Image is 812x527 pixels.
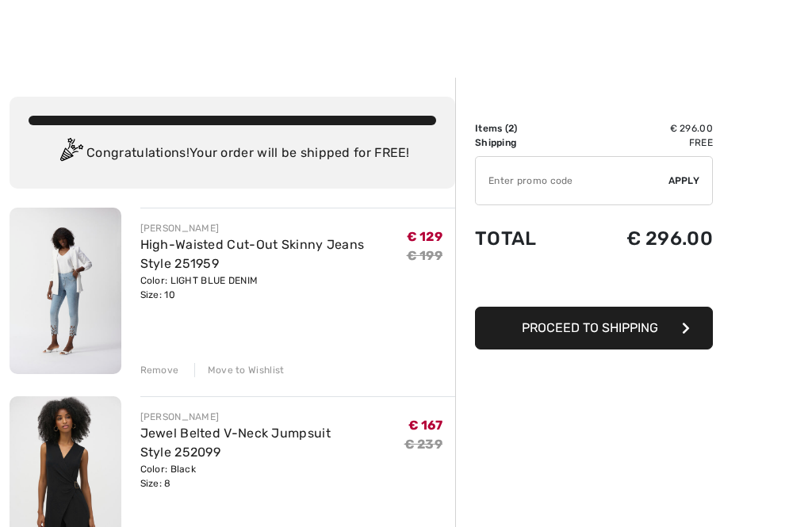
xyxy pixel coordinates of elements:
td: € 296.00 [573,212,713,265]
s: € 199 [407,248,443,263]
a: High-Waisted Cut-Out Skinny Jeans Style 251959 [140,237,365,271]
a: Jewel Belted V-Neck Jumpsuit Style 252099 [140,426,331,460]
td: Total [475,212,573,265]
span: 2 [508,123,514,134]
img: High-Waisted Cut-Out Skinny Jeans Style 251959 [10,208,121,374]
span: € 167 [408,418,443,433]
div: Move to Wishlist [194,363,285,377]
td: Shipping [475,136,573,150]
img: Congratulation2.svg [55,138,86,170]
span: € 129 [407,229,443,244]
div: Remove [140,363,179,377]
div: Congratulations! Your order will be shipped for FREE! [29,138,436,170]
s: € 239 [404,437,443,452]
div: Color: Black Size: 8 [140,462,404,491]
div: Color: LIGHT BLUE DENIM Size: 10 [140,273,407,302]
span: Proceed to Shipping [522,320,658,335]
td: Free [573,136,713,150]
td: € 296.00 [573,121,713,136]
iframe: PayPal [475,265,713,301]
td: Items ( ) [475,121,573,136]
div: [PERSON_NAME] [140,221,407,235]
div: [PERSON_NAME] [140,410,404,424]
button: Proceed to Shipping [475,307,713,349]
span: Apply [668,174,700,188]
input: Promo code [476,157,668,204]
